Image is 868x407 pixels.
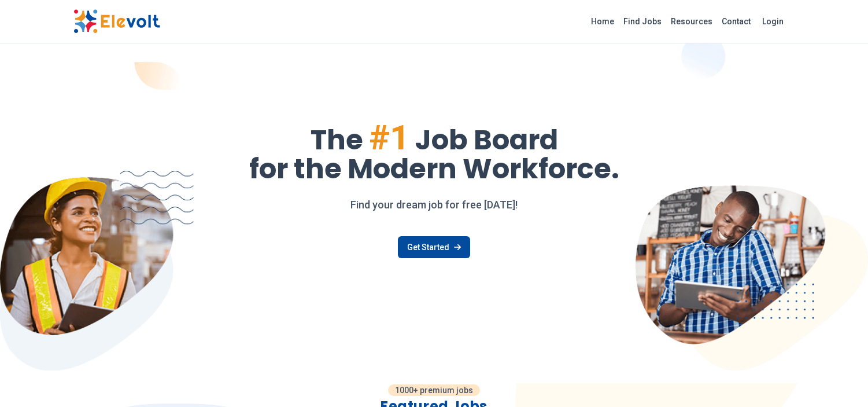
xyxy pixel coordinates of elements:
[586,12,619,31] a: Home
[73,120,795,183] h1: The Job Board for the Modern Workforce.
[398,236,470,258] a: Get Started
[388,384,480,396] p: 1000+ premium jobs
[619,12,666,31] a: Find Jobs
[73,197,795,213] p: Find your dream job for free [DATE]!
[666,12,717,31] a: Resources
[73,9,160,34] img: Elevolt
[369,117,409,158] span: #1
[755,10,791,33] a: Login
[717,12,755,31] a: Contact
